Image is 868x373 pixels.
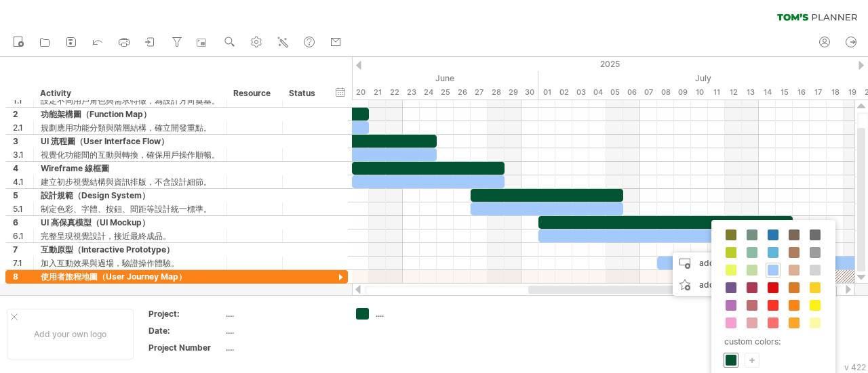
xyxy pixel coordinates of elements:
[41,162,220,175] div: Wireframe 線框圖
[13,189,33,202] div: 5
[41,243,220,256] div: 互動原型（Interactive Prototype）
[226,325,340,336] div: ....
[226,308,340,320] div: ....
[827,85,844,100] div: Friday, 18 July 2025
[521,85,538,100] div: Monday, 30 June 2025
[718,332,825,351] div: custom colors:
[673,274,766,296] div: add icon
[555,85,572,100] div: Wednesday, 2 July 2025
[369,85,386,100] div: Saturday, 21 June 2025
[810,85,827,100] div: Thursday, 17 July 2025
[41,148,220,161] div: 視覺化功能間的互動與轉換，確保用戶操作順暢。
[505,85,521,100] div: Sunday, 29 June 2025
[289,87,319,100] div: Status
[844,362,866,372] div: v 422
[13,243,33,256] div: 7
[13,108,33,120] div: 2
[13,148,33,161] div: 3.1
[149,325,223,336] div: Date:
[589,85,606,100] div: Friday, 4 July 2025
[640,85,657,100] div: Monday, 7 July 2025
[623,85,640,100] div: Sunday, 6 July 2025
[41,257,220,269] div: 加入互動效果與過場，驗證操作體驗。
[759,85,776,100] div: Monday, 14 July 2025
[13,121,33,134] div: 2.1
[488,85,505,100] div: Saturday, 28 June 2025
[454,85,471,100] div: Thursday, 26 June 2025
[674,85,691,100] div: Wednesday, 9 July 2025
[776,85,793,100] div: Tuesday, 15 July 2025
[41,229,220,242] div: 完整呈現視覺設計，接近最終成品。
[40,87,219,100] div: Activity
[403,85,420,100] div: Monday, 23 June 2025
[376,308,450,320] div: ....
[41,175,220,188] div: 建立初步視覺結構與資訊排版，不含設計細節。
[538,85,555,100] div: Tuesday, 1 July 2025
[420,85,437,100] div: Tuesday, 24 June 2025
[149,308,223,320] div: Project:
[41,108,220,120] div: 功能架構圖（Function Map）
[386,85,403,100] div: Sunday, 22 June 2025
[793,85,810,100] div: Wednesday, 16 July 2025
[437,85,454,100] div: Wednesday, 25 June 2025
[844,85,861,100] div: Saturday, 19 July 2025
[13,175,33,188] div: 4.1
[233,87,275,100] div: Resource
[13,216,33,229] div: 6
[41,216,220,229] div: UI 高保真模型（UI Mockup）
[471,85,488,100] div: Friday, 27 June 2025
[41,270,220,283] div: 使用者旅程地圖（User Journey Map）
[41,121,220,134] div: 規劃應用功能分類與階層結構，確立開發重點。
[149,342,223,353] div: Project Number
[691,85,708,100] div: Thursday, 10 July 2025
[725,85,742,100] div: Saturday, 12 July 2025
[352,85,369,100] div: Friday, 20 June 2025
[673,253,766,274] div: add time block
[13,257,33,269] div: 7.1
[708,85,725,100] div: Friday, 11 July 2025
[41,94,220,107] div: 設定不同用戶角色與需求特徵，為設計方向奠基。
[572,85,589,100] div: Thursday, 3 July 2025
[41,189,220,202] div: 設計規範（Design System）
[13,270,33,283] div: 8
[13,135,33,148] div: 3
[13,162,33,175] div: 4
[742,85,759,100] div: Sunday, 13 July 2025
[13,202,33,215] div: 5.1
[41,202,220,215] div: 制定色彩、字體、按鈕、間距等設計統一標準。
[7,309,134,359] div: Add your own logo
[41,135,220,148] div: UI 流程圖（User Interface Flow）
[13,229,33,242] div: 6.1
[745,353,759,366] div: +
[13,94,33,107] div: 1.1
[657,85,674,100] div: Tuesday, 8 July 2025
[226,342,340,353] div: ....
[606,85,623,100] div: Saturday, 5 July 2025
